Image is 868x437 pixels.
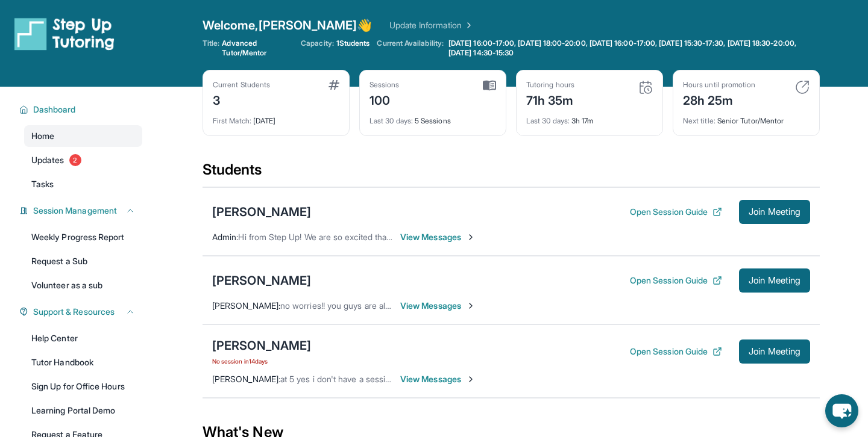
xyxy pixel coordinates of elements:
div: [PERSON_NAME] [212,203,311,220]
a: Updates2 [24,149,142,171]
span: no worries!! you guys are all good [280,300,409,311]
a: Home [24,125,142,147]
div: Students [203,160,820,187]
a: [DATE] 16:00-17:00, [DATE] 18:00-20:00, [DATE] 16:00-17:00, [DATE] 15:30-17:30, [DATE] 18:30-20:0... [446,39,820,58]
button: Session Management [28,205,135,217]
img: card [483,80,496,91]
div: Sessions [370,80,400,90]
img: Chevron-Right [466,301,476,311]
a: Update Information [389,19,474,31]
button: Join Meeting [739,268,810,293]
span: Tasks [31,178,54,190]
a: Weekly Progress Report [24,226,142,248]
span: Home [31,130,54,142]
span: View Messages [400,231,476,243]
span: View Messages [400,373,476,385]
span: [DATE] 16:00-17:00, [DATE] 18:00-20:00, [DATE] 16:00-17:00, [DATE] 15:30-17:30, [DATE] 18:30-20:0... [448,39,817,58]
div: Tutoring hours [526,80,574,90]
span: Join Meeting [749,208,800,215]
div: 100 [370,90,400,109]
span: [PERSON_NAME] : [212,374,280,384]
img: card [329,80,339,90]
span: Title: [203,39,219,58]
span: First Match : [213,116,251,125]
span: Next title : [683,116,715,125]
a: Sign Up for Office Hours [24,376,142,397]
img: card [638,80,653,95]
a: Tasks [24,173,142,195]
img: card [795,80,810,95]
span: Advanced Tutor/Mentor [222,39,294,58]
div: Senior Tutor/Mentor [683,109,810,126]
span: at 5 yes i don't have a session then. [280,374,417,384]
div: 71h 35m [526,90,574,109]
span: No session in 14 days [212,356,311,366]
span: Support & Resources [33,306,115,318]
button: Dashboard [28,104,135,116]
div: [DATE] [213,109,339,126]
button: chat-button [825,394,858,427]
button: Support & Resources [28,306,135,318]
span: Current Availability: [377,39,443,58]
a: Learning Portal Demo [24,400,142,421]
button: Open Session Guide [630,206,722,218]
a: Help Center [24,327,142,349]
span: Join Meeting [749,277,800,284]
span: 1 Students [336,39,370,48]
span: Welcome, [PERSON_NAME] 👋 [203,17,373,34]
span: 2 [69,154,81,166]
div: Hours until promotion [683,80,755,90]
div: [PERSON_NAME] [212,337,311,354]
span: [PERSON_NAME] : [212,300,280,311]
div: 3 [213,90,270,109]
div: 3h 17m [526,109,653,126]
span: Dashboard [33,104,76,116]
button: Join Meeting [739,200,810,224]
span: Join Meeting [749,348,800,355]
span: Session Management [33,205,117,217]
span: View Messages [400,300,476,312]
button: Open Session Guide [630,346,722,358]
a: Request a Sub [24,250,142,272]
span: Last 30 days : [526,116,570,125]
span: Capacity: [301,39,334,48]
button: Join Meeting [739,339,810,364]
div: 28h 25m [683,90,755,109]
a: Volunteer as a sub [24,274,142,296]
div: Current Students [213,80,270,90]
img: Chevron-Right [466,232,476,242]
img: logo [14,17,115,51]
a: Tutor Handbook [24,352,142,373]
img: Chevron-Right [466,374,476,384]
div: 5 Sessions [370,109,496,126]
img: Chevron Right [462,19,474,31]
span: Admin : [212,232,238,242]
span: Updates [31,154,64,166]
div: [PERSON_NAME] [212,272,311,289]
button: Open Session Guide [630,274,722,287]
span: Last 30 days : [370,116,413,125]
